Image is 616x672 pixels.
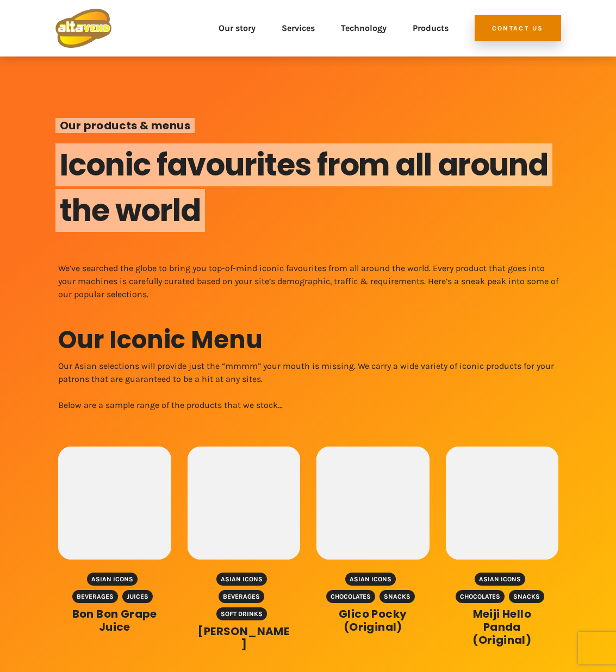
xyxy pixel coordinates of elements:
[341,9,387,48] a: Technology
[72,590,117,603] a: Beverages
[379,590,415,603] a: Snacks
[339,606,407,635] a: Glico Pocky (Original)
[219,9,256,48] a: Our story
[87,573,138,586] a: Asian Icons
[219,590,264,603] a: Beverages
[455,590,504,603] a: Chocolates
[216,573,266,586] a: Asian Icons
[125,9,448,48] nav: Top Menu
[475,15,561,41] a: Contact Us
[55,143,552,232] span: Iconic favourites from all around the world
[198,624,289,652] a: [PERSON_NAME]
[216,607,266,620] a: Soft Drinks
[122,590,152,603] a: Juices
[508,590,544,603] a: Snacks
[55,118,195,133] span: Our products & menus
[345,573,396,586] a: Asian Icons
[472,606,531,648] a: Meiji Hello Panda (Original)
[474,573,525,586] a: Asian Icons
[326,590,375,603] a: Chocolates
[413,9,449,48] a: Products
[58,399,558,412] p: Below are a sample range of the products that we stock…
[72,606,157,635] a: Bon Bon Grape Juice
[282,9,315,48] a: Services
